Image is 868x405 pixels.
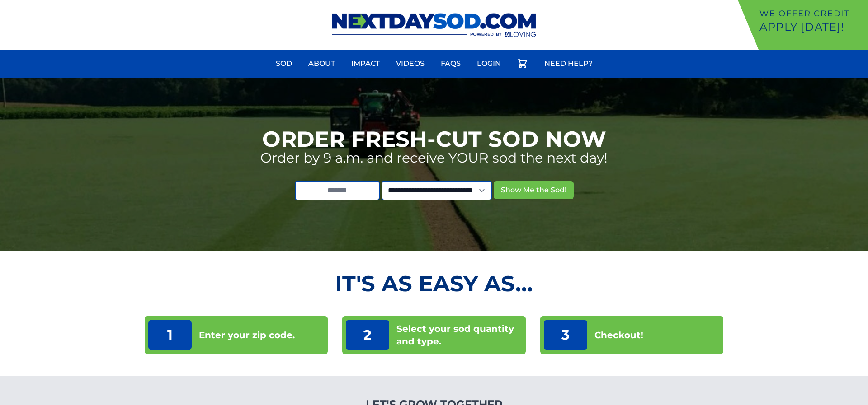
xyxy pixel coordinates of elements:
a: Need Help? [539,53,598,74]
p: 1 [148,320,192,350]
p: Select your sod quantity and type. [396,322,522,348]
p: We offer Credit [759,7,864,20]
a: FAQs [435,53,466,74]
a: Sod [270,53,297,74]
p: Enter your zip code. [199,329,295,341]
p: Apply [DATE]! [759,20,864,34]
p: Checkout! [594,329,643,341]
p: 2 [346,320,389,350]
a: About [303,53,340,74]
a: Login [472,53,506,74]
button: Show Me the Sod! [494,181,574,199]
p: 3 [544,320,587,350]
a: Impact [346,53,385,74]
p: Order by 9 a.m. and receive YOUR sod the next day! [260,150,608,166]
h1: Order Fresh-Cut Sod Now [262,128,606,150]
h2: It's as Easy As... [145,273,723,294]
a: Videos [391,53,430,74]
